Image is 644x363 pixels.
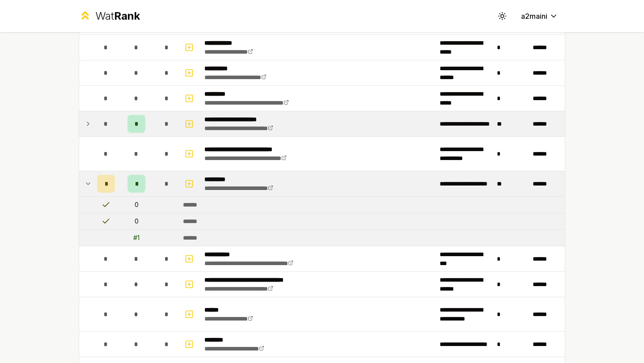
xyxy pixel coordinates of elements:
[79,9,140,23] a: WatRank
[514,8,565,24] button: a2maini
[114,9,140,22] span: Rank
[119,197,154,213] td: 0
[133,233,140,242] div: # 1
[521,11,547,21] span: a2maini
[95,9,140,23] div: Wat
[119,213,154,229] td: 0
